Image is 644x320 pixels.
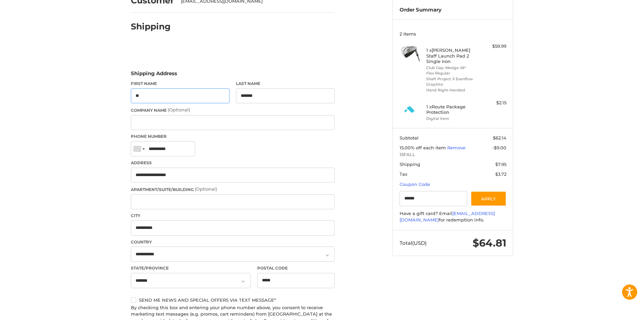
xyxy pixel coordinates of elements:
[400,135,419,141] span: Subtotal
[426,70,478,76] li: Flex Regular
[493,135,506,141] span: $62.14
[492,145,506,150] span: -$9.00
[426,47,478,64] h4: 1 x [PERSON_NAME] Staff Launch Pad 2 Single Iron
[400,162,420,167] span: Shipping
[480,100,506,106] div: $2.15
[257,265,335,271] label: Postal Code
[495,171,506,177] span: $3.72
[131,297,335,303] label: Send me news and special offers via text message*
[400,145,447,150] span: 15.00% off each item
[400,182,430,187] a: Coupon Code
[195,186,217,192] small: (Optional)
[400,191,468,206] input: Gift Certificate or Coupon Code
[131,239,335,245] label: Country
[426,65,478,71] li: Club Gap Wedge 49°
[495,162,506,167] span: $7.95
[400,210,506,223] div: Have a gift card? Email for redemption info.
[400,171,407,177] span: Tax
[480,43,506,50] div: $59.99
[131,133,335,140] label: Phone Number
[471,191,506,206] button: Apply
[168,107,190,112] small: (Optional)
[131,21,171,32] h2: Shipping
[447,145,466,150] a: Remove
[400,7,506,13] h3: Order Summary
[473,237,506,249] span: $64.81
[426,87,478,93] li: Hand Right-Handed
[236,81,335,87] label: Last Name
[426,116,478,122] li: Digital Item
[426,104,478,115] h4: 1 x Route Package Protection
[131,160,335,166] label: Address
[131,213,335,219] label: City
[131,186,335,193] label: Apartment/Suite/Building
[131,70,177,81] legend: Shipping Address
[426,76,478,87] li: Shaft Project X Evenflow Graphite
[131,265,251,271] label: State/Province
[400,240,427,246] span: Total (USD)
[400,151,506,158] span: 15FALL
[131,81,230,87] label: First Name
[400,31,506,37] h3: 2 Items
[131,107,335,113] label: Company Name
